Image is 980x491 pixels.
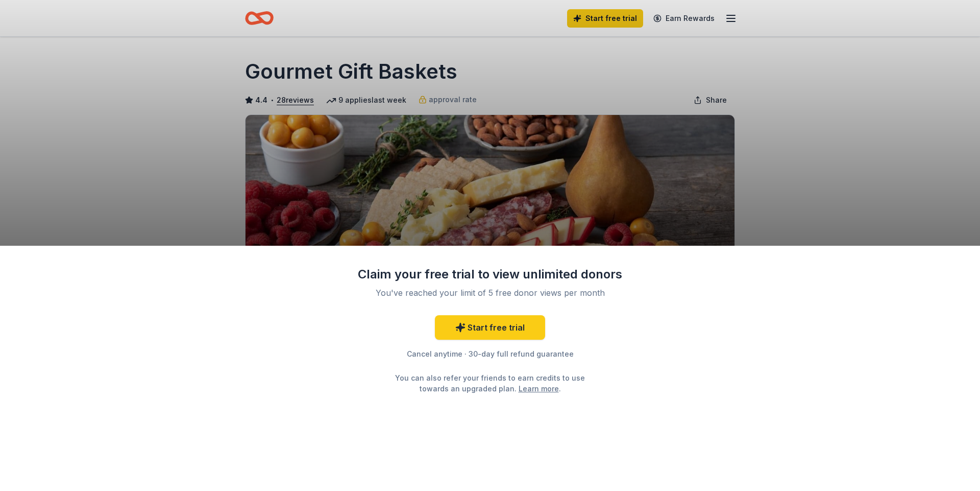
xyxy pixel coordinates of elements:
[357,348,623,360] div: Cancel anytime · 30-day full refund guarantee
[435,315,545,340] a: Start free trial
[386,372,594,394] div: You can also refer your friends to earn credits to use towards an upgraded plan. .
[370,287,610,299] div: You've reached your limit of 5 free donor views per month
[519,383,559,394] a: Learn more
[357,266,623,283] div: Claim your free trial to view unlimited donors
